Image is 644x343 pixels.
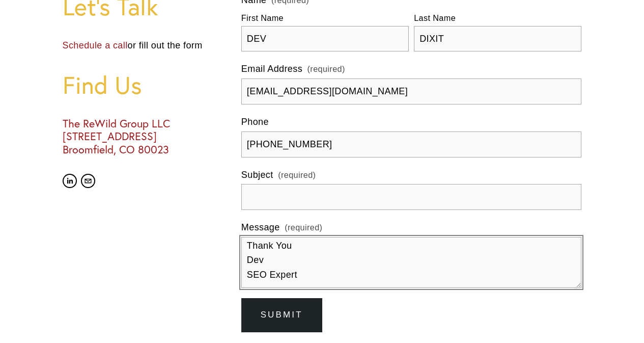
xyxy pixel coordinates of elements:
span: Submit [261,310,303,320]
p: or fill out the form [63,38,224,53]
div: First Name [241,12,409,26]
span: (required) [307,63,345,76]
button: SubmitSubmit [241,298,322,332]
h3: The ReWild Group LLC [STREET_ADDRESS] Broomfield, CO 80023 [63,117,224,156]
a: LinkedIn [63,174,77,188]
h1: Find Us [63,71,224,98]
span: (required) [278,169,316,182]
span: Subject [241,168,273,182]
a: Schedule a call [63,40,128,50]
span: Message [241,220,280,235]
textarea: I'm Dev, working as an SEO Manager with 8 years of experience in this field. I checked your websi... [241,237,582,288]
span: (required) [285,221,322,234]
span: Phone [241,115,269,129]
a: karen@parker4you.com [81,174,95,188]
div: Last Name [414,12,581,26]
span: Email Address [241,62,302,76]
